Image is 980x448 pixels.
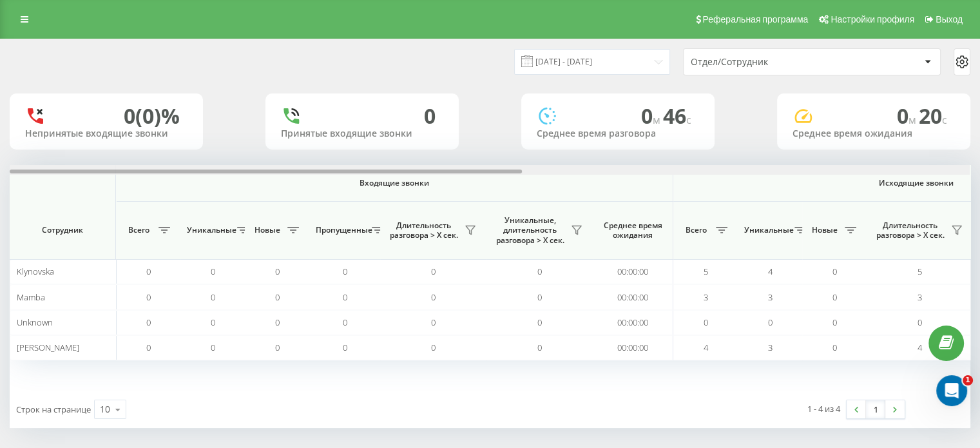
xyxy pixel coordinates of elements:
div: 1 - 4 из 4 [807,402,840,415]
span: 0 [343,342,347,353]
span: 0 [343,291,347,303]
span: Выход [936,14,963,24]
div: Среднее время ожидания [793,128,955,139]
span: Уникальные [187,225,233,235]
td: 00:00:00 [593,259,673,284]
span: 0 [832,291,837,303]
span: 0 [832,317,837,328]
td: 00:00:00 [593,335,673,360]
span: 3 [768,342,773,353]
span: 0 [768,317,773,328]
span: 0 [275,342,280,353]
span: 4 [768,266,773,277]
span: 0 [832,266,837,277]
span: 0 [704,317,708,328]
span: Среднее время ожидания [602,220,663,240]
span: 5 [918,266,922,277]
div: 0 [424,104,436,128]
span: м [908,113,919,127]
span: 0 [431,266,436,277]
span: Входящие звонки [149,178,639,188]
span: 0 [211,317,215,328]
span: Новые [809,225,841,235]
span: Настройки профиля [831,14,914,24]
span: Строк на странице [16,404,91,415]
span: 0 [537,342,542,353]
span: Всего [122,225,155,235]
span: 3 [704,291,708,303]
div: Отдел/Сотрудник [691,57,845,68]
td: 00:00:00 [593,310,673,335]
span: 0 [146,266,151,277]
span: 0 [211,291,215,303]
span: Длительность разговора > Х сек. [387,220,461,240]
span: c [686,113,691,127]
span: 4 [704,342,708,353]
span: 1 [963,375,973,385]
span: 0 [832,342,837,353]
span: [PERSON_NAME] [17,342,79,353]
span: 0 [431,317,436,328]
span: c [942,113,947,127]
span: 0 [537,317,542,328]
span: Unknown [17,317,53,328]
span: Реферальная программа [702,14,808,24]
td: 00:00:00 [593,284,673,309]
span: Уникальные, длительность разговора > Х сек. [493,215,567,246]
span: 0 [343,317,347,328]
span: Длительность разговора > Х сек. [873,220,947,240]
span: 0 [343,266,347,277]
span: 0 [897,102,919,130]
span: 4 [918,342,922,353]
span: 0 [146,291,151,303]
span: 0 [537,266,542,277]
div: Среднее время разговора [537,128,699,139]
div: Принятые входящие звонки [281,128,443,139]
span: Пропущенные [316,225,368,235]
span: 0 [275,317,280,328]
span: 46 [663,102,691,130]
span: 0 [211,266,215,277]
span: 0 [211,342,215,353]
span: Сотрудник [21,225,104,235]
span: 20 [919,102,947,130]
div: Непринятые входящие звонки [25,128,187,139]
span: 0 [146,342,151,353]
span: 3 [768,291,773,303]
span: 0 [537,291,542,303]
span: 0 [275,291,280,303]
span: 0 [641,102,663,130]
span: 0 [275,266,280,277]
span: 0 [431,291,436,303]
span: Новые [251,225,283,235]
span: 0 [146,317,151,328]
a: 1 [866,400,885,418]
span: Уникальные [744,225,791,235]
span: 0 [431,342,436,353]
div: 10 [100,403,110,416]
span: Mamba [17,291,45,303]
span: Всего [680,225,712,235]
div: 0 (0)% [124,104,180,128]
span: 0 [918,317,922,328]
span: 5 [704,266,708,277]
span: Klynovska [17,266,54,277]
span: м [653,113,663,127]
span: 3 [918,291,922,303]
iframe: Intercom live chat [936,375,967,406]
